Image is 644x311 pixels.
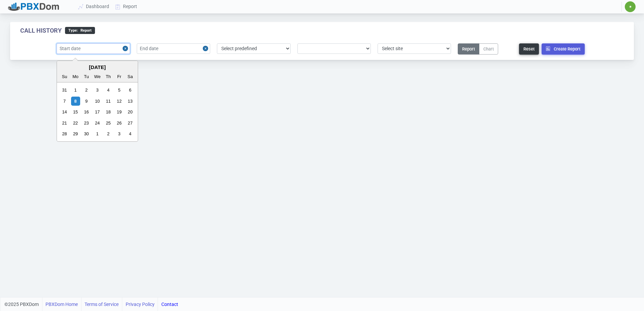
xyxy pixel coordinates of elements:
button: Reset [519,43,539,55]
div: Choose Sunday, September 14th, 2025 [60,107,69,116]
button: Report [458,43,479,55]
div: Choose Tuesday, September 2nd, 2025 [82,85,91,95]
button: Chart [479,43,498,55]
div: Th [104,72,113,81]
div: Choose Saturday, September 20th, 2025 [126,107,135,116]
a: Privacy Policy [126,298,155,311]
div: Choose Wednesday, September 10th, 2025 [93,97,102,106]
div: Choose Saturday, September 6th, 2025 [126,85,135,95]
input: Start date [57,43,130,54]
a: Report [112,0,140,13]
div: Choose Friday, September 19th, 2025 [115,107,124,116]
span: Report [78,28,92,33]
div: Choose Monday, September 1st, 2025 [71,85,80,95]
div: Choose Thursday, September 11th, 2025 [104,97,113,106]
button: Close [203,43,210,54]
div: ©2025 PBXDom [4,298,178,311]
div: Tu [82,72,91,81]
div: Fr [115,72,124,81]
div: Choose Tuesday, September 23rd, 2025 [82,118,91,128]
div: Choose Sunday, August 31st, 2025 [60,85,69,95]
a: Terms of Service [85,298,119,311]
div: Choose Friday, September 12th, 2025 [115,97,124,106]
div: Mo [71,72,80,81]
div: Choose Thursday, September 25th, 2025 [104,118,113,128]
div: Choose Friday, September 26th, 2025 [115,118,124,128]
div: Choose Tuesday, September 30th, 2025 [82,129,91,138]
div: Choose Sunday, September 7th, 2025 [60,97,69,106]
div: type : [65,27,95,34]
button: Create Report [542,43,585,55]
div: Choose Wednesday, October 1st, 2025 [93,129,102,138]
span: ✷ [629,5,632,9]
button: Close [123,43,130,54]
div: Choose Saturday, September 27th, 2025 [126,118,135,128]
div: Choose Monday, September 8th, 2025 [71,97,80,106]
div: Choose Tuesday, September 9th, 2025 [82,97,91,106]
div: Choose Thursday, October 2nd, 2025 [104,129,113,138]
div: Su [60,72,69,81]
button: ✷ [624,1,636,12]
div: Choose Friday, September 5th, 2025 [115,85,124,95]
div: Choose Wednesday, September 24th, 2025 [93,118,102,128]
div: Choose Wednesday, September 3rd, 2025 [93,85,102,95]
div: Choose Saturday, September 13th, 2025 [126,97,135,106]
button: Previous Month [58,62,68,72]
div: Choose Monday, September 22nd, 2025 [71,118,80,128]
input: End date [137,43,210,54]
div: We [93,72,102,81]
button: Next Month [126,62,137,72]
div: Call History [20,27,62,34]
a: PBXDom Home [45,298,78,311]
div: Choose Monday, September 15th, 2025 [71,107,80,116]
a: Dashboard [75,0,112,13]
div: Choose Monday, September 29th, 2025 [71,129,80,138]
div: month 2025-09 [59,85,135,139]
div: Choose Thursday, September 18th, 2025 [104,107,113,116]
div: Choose Friday, October 3rd, 2025 [115,129,124,138]
div: Choose Thursday, September 4th, 2025 [104,85,113,95]
div: Choose Tuesday, September 16th, 2025 [82,107,91,116]
a: Contact [161,298,178,311]
div: [DATE] [57,64,138,71]
div: Sa [126,72,135,81]
div: Choose Sunday, September 28th, 2025 [60,129,69,138]
div: Choose Saturday, October 4th, 2025 [126,129,135,138]
div: Choose Wednesday, September 17th, 2025 [93,107,102,116]
div: Choose Sunday, September 21st, 2025 [60,118,69,128]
